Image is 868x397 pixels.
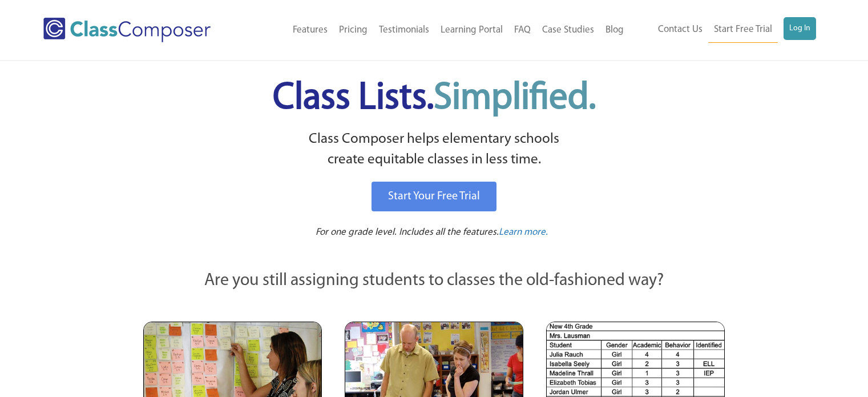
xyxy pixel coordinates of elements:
a: Learning Portal [435,18,508,43]
p: Class Composer helps elementary schools create equitable classes in less time. [142,129,727,171]
a: Testimonials [373,18,435,43]
a: Learn more. [499,226,548,240]
a: Blog [600,18,629,43]
span: Start Your Free Trial [388,191,480,202]
a: Case Studies [536,18,600,43]
a: Features [287,18,333,43]
p: Are you still assigning students to classes the old-fashioned way? [143,268,725,294]
a: Log In [784,17,816,40]
img: Class Composer [43,18,211,42]
span: For one grade level. Includes all the features. [316,227,499,237]
a: Start Your Free Trial [372,182,496,211]
a: FAQ [508,18,536,43]
a: Start Free Trial [708,17,778,43]
a: Pricing [333,18,373,43]
span: Class Lists. [273,80,596,117]
a: Contact Us [652,17,708,42]
span: Simplified. [434,80,596,117]
nav: Header Menu [629,17,816,43]
span: Learn more. [499,227,548,237]
nav: Header Menu [247,18,629,43]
